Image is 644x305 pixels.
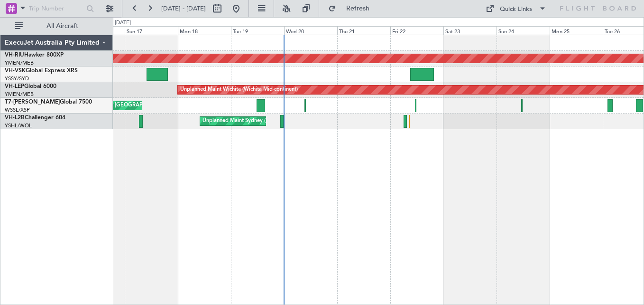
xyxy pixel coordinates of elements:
a: YSHL/WOL [5,122,32,129]
a: YSSY/SYD [5,75,29,82]
div: Planned Maint [GEOGRAPHIC_DATA] (Seletar) [79,98,190,113]
a: YMEN/MEB [5,59,34,67]
div: Quick Links [500,5,532,14]
span: VH-RIU [5,52,24,58]
div: Mon 25 [550,26,603,35]
a: T7-[PERSON_NAME]Global 7500 [5,99,92,105]
span: Refresh [338,5,378,12]
div: Tue 19 [231,26,284,35]
span: VH-L2B [5,115,25,121]
div: Wed 20 [284,26,337,35]
button: Refresh [324,1,381,16]
div: Thu 21 [337,26,390,35]
div: Mon 18 [178,26,231,35]
div: Unplanned Maint Wichita (Wichita Mid-continent) [180,83,298,97]
span: VH-VSK [5,68,26,74]
span: T7-[PERSON_NAME] [5,99,60,105]
div: [DATE] [115,19,131,27]
a: WSSL/XSP [5,106,30,114]
span: All Aircraft [25,23,100,29]
a: VH-LEPGlobal 6000 [5,84,56,89]
a: YMEN/MEB [5,91,34,98]
button: Quick Links [481,1,551,16]
div: Fri 22 [390,26,443,35]
a: VH-VSKGlobal Express XRS [5,68,78,74]
span: [DATE] - [DATE] [161,4,206,13]
div: Sun 24 [497,26,550,35]
span: VH-LEP [5,84,24,89]
div: Sat 23 [443,26,497,35]
a: VH-L2BChallenger 604 [5,115,65,121]
input: Trip Number [29,1,83,16]
div: Unplanned Maint Sydney ([PERSON_NAME] Intl) [202,114,319,128]
div: Sun 17 [125,26,178,35]
button: All Aircraft [10,19,103,34]
a: VH-RIUHawker 800XP [5,52,64,58]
